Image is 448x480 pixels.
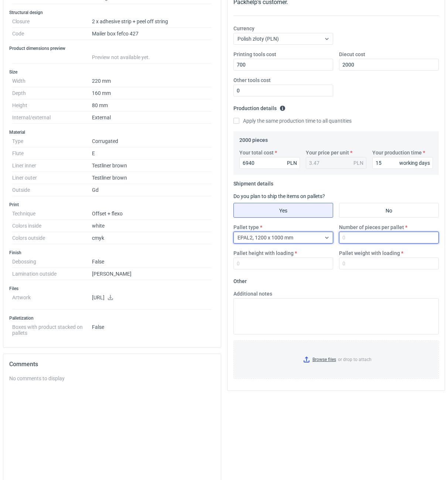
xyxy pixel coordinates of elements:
dt: Flute [12,147,92,160]
dd: Testliner brown [92,160,212,172]
dd: Testliner brown [92,172,212,184]
input: 0 [339,232,439,244]
dt: Internal/external [12,112,92,124]
input: 0 [372,157,433,169]
div: No comments to display [9,375,215,382]
label: Yes [233,203,333,218]
div: PLN [287,159,297,167]
h2: Comments [9,360,215,369]
dd: E [92,147,212,160]
dd: white [92,220,212,232]
label: Currency [233,25,254,32]
label: No [339,203,439,218]
label: Your price per unit [306,149,349,156]
legend: Other [233,275,247,284]
dd: 220 mm [92,75,212,87]
h3: Product dimensions preview [9,45,215,51]
label: Number of pieces per pallet [339,224,404,231]
dt: Debossing [12,256,92,268]
dd: External [92,112,212,124]
dd: Mailer box fefco 427 [92,28,212,40]
dt: Lamination outside [12,268,92,280]
label: Your total cost [239,149,274,156]
span: Polish złoty (PLN) [237,36,279,42]
dd: 80 mm [92,99,212,112]
input: 0 [233,59,333,71]
label: Additional notes [233,290,272,297]
input: 0 [233,85,333,96]
legend: 2000 pieces [239,134,268,143]
dt: Width [12,75,92,87]
h3: Structural design [9,10,215,16]
dt: Outside [12,184,92,196]
dt: Closure [12,16,92,28]
span: EPAL2, 1200 x 1000 mm [237,235,293,241]
dt: Height [12,99,92,112]
dt: Boxes with product stacked on pallets [12,321,92,336]
input: 0 [339,59,439,71]
dd: False [92,321,212,336]
dd: False [92,256,212,268]
legend: Shipment details [233,178,273,187]
label: Apply the same production time to all quantities [233,117,352,125]
label: or drop to attach [234,341,439,378]
h3: Material [9,129,215,135]
label: Other tools cost [233,76,271,84]
label: Diecut cost [339,51,365,58]
label: Pallet weight with loading [339,249,400,257]
dt: Liner inner [12,160,92,172]
h3: Print [9,202,215,208]
label: Your production time [372,149,422,156]
input: 0 [339,258,439,269]
h3: Files [9,286,215,292]
dd: Offset + flexo [92,208,212,220]
dd: [PERSON_NAME] [92,268,212,280]
label: Pallet type [233,224,259,231]
h3: Size [9,69,215,75]
dd: 2 x adhesive strip + peel off string [92,16,212,28]
div: working days [399,159,430,167]
h3: Palletization [9,315,215,321]
dt: Liner outer [12,172,92,184]
dt: Artwork [12,292,92,310]
h3: Finish [9,250,215,256]
input: 0 [233,258,333,269]
dd: Gd [92,184,212,196]
dd: cmyk [92,232,212,244]
input: 0 [239,157,300,169]
dt: Code [12,28,92,40]
dt: Colors inside [12,220,92,232]
dd: 160 mm [92,87,212,99]
dt: Colors outside [12,232,92,244]
div: PLN [353,159,363,167]
label: Do you plan to ship the items on pallets? [233,193,325,199]
dt: Type [12,135,92,147]
dd: Corrugated [92,135,212,147]
dt: Technique [12,208,92,220]
legend: Production details [233,102,285,111]
p: [URL] [92,295,212,301]
dt: Depth [12,87,92,99]
label: Pallet height with loading [233,249,294,257]
label: Printing tools cost [233,51,276,58]
span: Preview not available yet. [92,54,150,60]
